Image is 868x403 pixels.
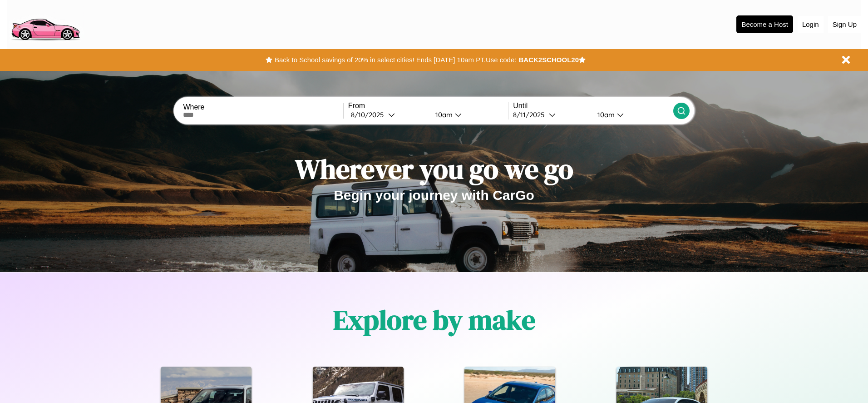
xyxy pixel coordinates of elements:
div: 10am [431,110,455,119]
button: Login [798,16,824,33]
button: Back to School savings of 20% in select cities! Ends [DATE] 10am PT.Use code: [272,54,518,66]
button: 8/10/2025 [348,110,428,119]
div: 8 / 11 / 2025 [513,110,549,119]
div: 10am [593,110,617,119]
button: 10am [428,110,508,119]
button: Become a Host [736,15,793,33]
img: logo [7,5,84,43]
h1: Explore by make [333,301,535,338]
b: BACK2SCHOOL20 [518,56,579,64]
label: Where [183,103,343,111]
button: Sign Up [828,16,861,33]
button: 10am [590,110,673,119]
div: 8 / 10 / 2025 [351,110,388,119]
label: Until [513,102,673,110]
label: From [348,102,508,110]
